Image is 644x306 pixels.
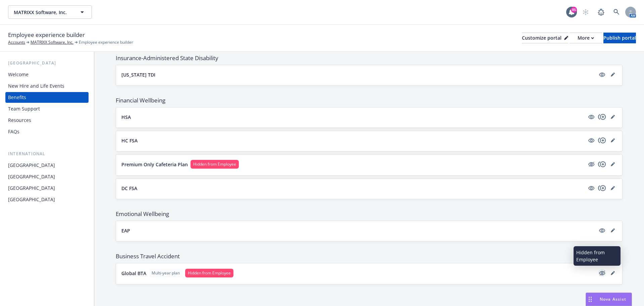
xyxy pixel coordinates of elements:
[522,33,568,43] button: Customize portal
[5,115,89,126] a: Resources
[578,33,594,43] div: More
[5,69,89,80] a: Welcome
[8,69,29,80] div: Welcome
[8,171,55,182] div: [GEOGRAPHIC_DATA]
[121,160,585,169] button: Premium Only Cafeteria PlanHidden from Employee
[8,92,26,103] div: Benefits
[5,81,89,91] a: New Hire and Life Events
[121,185,137,192] p: DC FSA
[121,114,131,121] p: HSA
[5,60,89,67] div: [GEOGRAPHIC_DATA]
[609,71,617,79] a: editPencil
[121,227,130,234] p: EAP
[598,160,606,168] a: copyPlus
[121,227,595,234] button: EAP
[5,160,89,171] a: [GEOGRAPHIC_DATA]
[8,160,55,171] div: [GEOGRAPHIC_DATA]
[121,137,585,144] button: HC FSA
[79,39,133,45] span: Employee experience builder
[610,5,623,19] a: Search
[5,92,89,103] a: Benefits
[598,136,606,144] a: copyPlus
[598,226,606,234] a: visible
[586,293,594,306] div: Drag to move
[8,103,40,114] div: Team Support
[121,71,595,78] button: [US_STATE] TDI
[570,33,602,43] button: More
[8,5,92,19] button: MATRIXX Software, Inc.
[579,5,592,19] a: Start snowing
[121,270,146,277] p: Global BTA
[121,137,138,144] p: HC FSA
[8,81,64,91] div: New Hire and Life Events
[598,184,606,192] a: copyPlus
[609,160,617,168] a: editPencil
[8,115,31,126] div: Resources
[594,5,608,19] a: Report a Bug
[609,136,617,144] a: editPencil
[5,103,89,114] a: Team Support
[31,39,73,45] a: MATRIXX Software, Inc.
[598,71,606,79] a: visible
[116,96,623,104] span: Financial Wellbeing
[609,113,617,121] a: editPencil
[121,161,188,168] p: Premium Only Cafeteria Plan
[121,185,585,192] button: DC FSA
[587,113,595,121] a: visible
[188,270,231,276] span: Hidden from Employee
[5,194,89,205] a: [GEOGRAPHIC_DATA]
[121,71,155,78] p: [US_STATE] TDI
[8,194,55,205] div: [GEOGRAPHIC_DATA]
[587,160,595,168] a: hidden
[5,171,89,182] a: [GEOGRAPHIC_DATA]
[8,126,19,137] div: FAQs
[14,9,72,16] span: MATRIXX Software, Inc.
[598,113,606,121] a: copyPlus
[116,54,623,62] span: Insurance-Administered State Disability
[5,126,89,137] a: FAQs
[5,183,89,193] a: [GEOGRAPHIC_DATA]
[116,252,623,260] span: Business Travel Accident
[586,293,632,306] button: Nova Assist
[571,7,577,13] div: 85
[609,269,617,277] a: editPencil
[193,161,236,167] span: Hidden from Employee
[8,31,85,39] span: Employee experience builder
[121,114,585,121] button: HSA
[587,184,595,192] a: visible
[587,136,595,144] a: visible
[152,270,180,276] span: Multi-year plan
[600,296,626,302] span: Nova Assist
[8,39,25,45] a: Accounts
[609,184,617,192] a: editPencil
[598,269,606,277] a: hidden
[5,150,89,157] div: International
[609,226,617,234] a: editPencil
[116,210,623,218] span: Emotional Wellbeing
[603,33,636,43] button: Publish portal
[8,183,55,193] div: [GEOGRAPHIC_DATA]
[121,269,595,277] button: Global BTAMulti-year planHidden from Employee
